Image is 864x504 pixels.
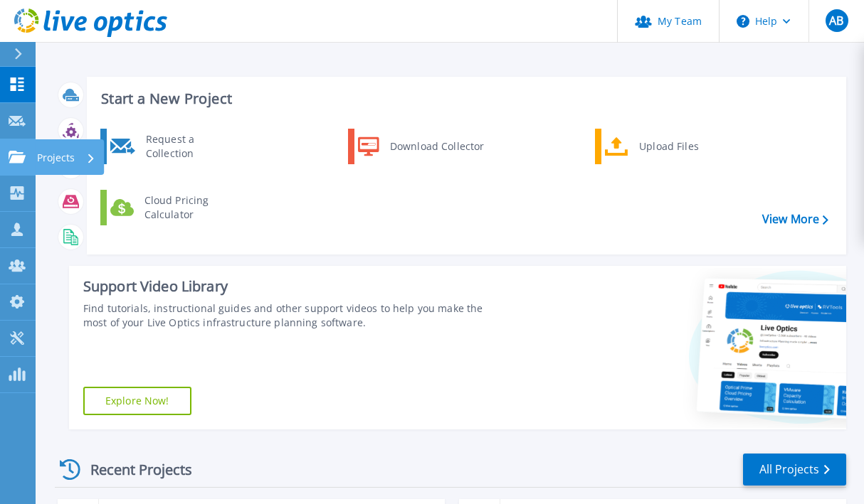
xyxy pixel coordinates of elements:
[762,213,828,226] a: View More
[100,129,246,164] a: Request a Collection
[595,129,741,164] a: Upload Files
[383,132,490,161] div: Download Collector
[100,190,246,225] a: Cloud Pricing Calculator
[743,454,846,486] a: All Projects
[137,193,243,222] div: Cloud Pricing Calculator
[348,129,494,164] a: Download Collector
[139,132,243,161] div: Request a Collection
[83,301,486,330] div: Find tutorials, instructional guides and other support videos to help you make the most of your L...
[83,387,191,415] a: Explore Now!
[55,452,211,487] div: Recent Projects
[83,277,486,296] div: Support Video Library
[632,132,737,161] div: Upload Files
[37,139,75,176] p: Projects
[101,91,828,107] h3: Start a New Project
[829,15,843,26] span: AB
